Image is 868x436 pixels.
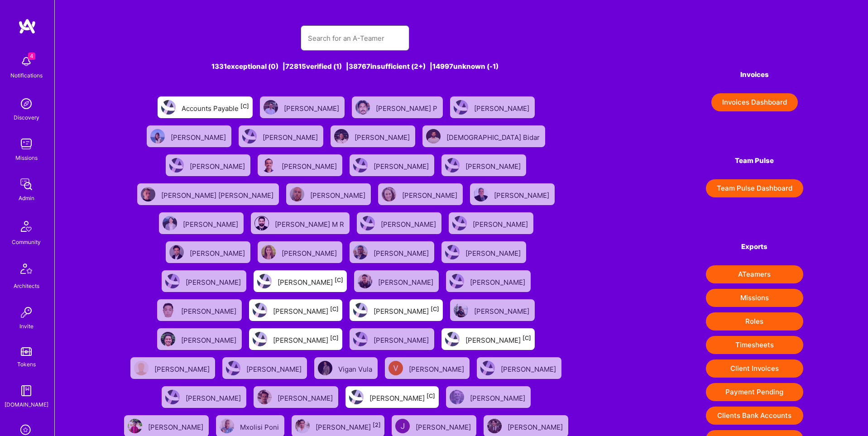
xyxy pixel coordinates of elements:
[373,422,381,428] sup: [2]
[330,306,339,312] sup: [C]
[402,188,459,200] div: [PERSON_NAME]
[706,93,803,111] a: Invoices Dashboard
[282,159,339,171] div: [PERSON_NAME]
[338,362,374,374] div: Vigan Vula
[335,277,343,283] sup: [C]
[245,296,346,325] a: User Avatar[PERSON_NAME][C]
[282,246,339,258] div: [PERSON_NAME]
[247,209,353,238] a: User Avatar[PERSON_NAME] M R
[706,359,803,378] button: Client Invoices
[141,187,155,201] img: User Avatar
[374,159,431,171] div: [PERSON_NAME]
[374,246,431,258] div: [PERSON_NAME]
[445,209,537,238] a: User Avatar[PERSON_NAME]
[487,419,502,433] img: User Avatar
[452,216,467,230] img: User Avatar
[181,304,238,316] div: [PERSON_NAME]
[353,332,368,346] img: User Avatar
[275,217,346,229] div: [PERSON_NAME] M R
[250,383,342,412] a: User Avatar[PERSON_NAME]
[442,267,534,296] a: User Avatar[PERSON_NAME]
[409,362,466,374] div: [PERSON_NAME]
[706,312,803,331] button: Roles
[353,158,368,172] img: User Avatar
[186,275,243,287] div: [PERSON_NAME]
[154,362,211,374] div: [PERSON_NAME]
[134,180,283,209] a: User Avatar[PERSON_NAME] [PERSON_NAME]
[290,187,304,201] img: User Avatar
[162,238,254,267] a: User Avatar[PERSON_NAME]
[273,333,339,345] div: [PERSON_NAME]
[150,129,165,144] img: User Avatar
[240,420,281,432] div: Mxolisi Poni
[310,188,367,200] div: [PERSON_NAME]
[17,382,35,400] img: guide book
[374,304,439,316] div: [PERSON_NAME]
[15,259,37,281] img: Architects
[501,362,558,374] div: [PERSON_NAME]
[355,100,370,115] img: User Avatar
[283,180,374,209] a: User Avatar[PERSON_NAME]
[474,101,531,113] div: [PERSON_NAME]
[431,306,439,312] sup: [C]
[120,62,590,71] div: 1331 exceptional (0) | 72815 verified (1) | 38767 insufficient (2+) | 14997 unknown (-1)
[378,275,435,287] div: [PERSON_NAME]
[473,354,565,383] a: User Avatar[PERSON_NAME]
[381,217,438,229] div: [PERSON_NAME]
[183,217,240,229] div: [PERSON_NAME]
[706,289,803,307] button: Missions
[5,400,48,409] div: [DOMAIN_NAME]
[427,393,435,399] sup: [C]
[446,93,538,122] a: User Avatar[PERSON_NAME]
[353,303,368,317] img: User Avatar
[161,188,275,200] div: [PERSON_NAME] [PERSON_NAME]
[711,93,798,111] button: Invoices Dashboard
[161,303,175,317] img: User Avatar
[438,151,530,180] a: User Avatar[PERSON_NAME]
[28,53,35,60] span: 4
[14,113,39,122] div: Discovery
[445,158,460,172] img: User Avatar
[182,101,249,113] div: Accounts Payable
[473,217,530,229] div: [PERSON_NAME]
[134,361,149,375] img: User Avatar
[466,180,558,209] a: User Avatar[PERSON_NAME]
[155,209,247,238] a: User Avatar[PERSON_NAME]
[416,420,473,432] div: [PERSON_NAME]
[327,122,419,151] a: User Avatar[PERSON_NAME]
[454,303,468,317] img: User Avatar
[706,383,803,401] button: Payment Pending
[153,296,245,325] a: User Avatar[PERSON_NAME]
[706,243,803,251] h4: Exports
[261,245,276,259] img: User Avatar
[360,216,375,230] img: User Avatar
[470,275,527,287] div: [PERSON_NAME]
[18,18,36,34] img: logo
[15,153,38,163] div: Missions
[445,332,460,346] img: User Avatar
[523,335,531,341] sup: [C]
[465,246,523,258] div: [PERSON_NAME]
[273,304,339,316] div: [PERSON_NAME]
[15,216,37,237] img: Community
[318,361,332,375] img: User Avatar
[353,245,368,259] img: User Avatar
[350,267,442,296] a: User Avatar[PERSON_NAME]
[219,354,311,383] a: User Avatar[PERSON_NAME]
[245,325,346,354] a: User Avatar[PERSON_NAME][C]
[706,407,803,425] button: Clients Bank Accounts
[353,209,445,238] a: User Avatar[PERSON_NAME]
[165,390,180,404] img: User Avatar
[181,333,238,345] div: [PERSON_NAME]
[278,391,335,403] div: [PERSON_NAME]
[374,333,431,345] div: [PERSON_NAME]
[10,71,43,80] div: Notifications
[257,390,272,404] img: User Avatar
[190,246,247,258] div: [PERSON_NAME]
[169,245,184,259] img: User Avatar
[308,27,402,50] input: Search for an A-Teamer
[706,71,803,79] h4: Invoices
[376,101,439,113] div: [PERSON_NAME] P
[162,151,254,180] a: User Avatar[PERSON_NAME]
[190,159,247,171] div: [PERSON_NAME]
